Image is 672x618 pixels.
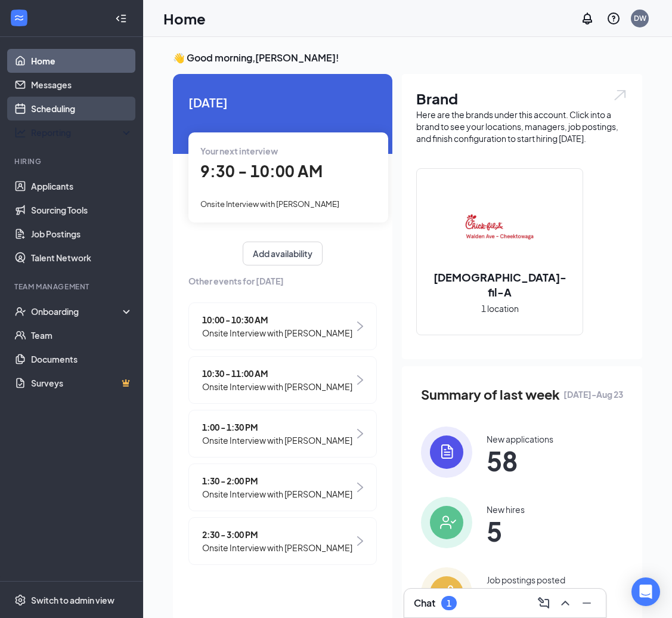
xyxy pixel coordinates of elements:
[31,323,133,347] a: Team
[31,305,123,317] div: Onboarding
[13,12,25,24] svg: WorkstreamLogo
[416,109,628,144] div: Here are the brands under this account. Click into a brand to see your locations, managers, job p...
[14,156,131,166] div: Hiring
[634,13,646,23] div: DW
[537,596,551,610] svg: ComposeMessage
[31,73,133,97] a: Messages
[580,11,594,26] svg: Notifications
[200,199,339,209] span: Onsite Interview with [PERSON_NAME]
[200,161,323,181] span: 9:30 - 10:00 AM
[163,8,206,29] h1: Home
[421,384,560,405] span: Summary of last week
[31,49,133,73] a: Home
[31,594,114,606] div: Switch to admin view
[421,497,472,548] img: icon
[202,367,352,380] span: 10:30 - 11:00 AM
[31,174,133,198] a: Applicants
[462,189,538,265] img: Chick-fil-A
[534,594,553,613] button: ComposeMessage
[202,421,352,434] span: 1:00 - 1:30 PM
[487,450,553,471] span: 58
[487,433,553,445] div: New applications
[31,198,133,222] a: Sourcing Tools
[577,594,596,613] button: Minimize
[202,313,352,326] span: 10:00 - 10:30 AM
[202,434,352,447] span: Onsite Interview with [PERSON_NAME]
[556,594,575,613] button: ChevronUp
[188,93,377,112] span: [DATE]
[31,246,133,270] a: Talent Network
[202,487,352,500] span: Onsite Interview with [PERSON_NAME]
[421,427,472,478] img: icon
[417,270,583,299] h2: [DEMOGRAPHIC_DATA]-fil-A
[31,126,134,138] div: Reporting
[487,520,525,542] span: 5
[202,474,352,487] span: 1:30 - 2:00 PM
[580,596,594,610] svg: Minimize
[481,302,519,315] span: 1 location
[31,347,133,371] a: Documents
[202,380,352,393] span: Onsite Interview with [PERSON_NAME]
[612,88,628,102] img: open.6027fd2a22e1237b5b06.svg
[563,388,623,401] span: [DATE] - Aug 23
[115,13,127,24] svg: Collapse
[202,326,352,339] span: Onsite Interview with [PERSON_NAME]
[173,51,642,64] h3: 👋 Good morning, [PERSON_NAME] !
[416,88,628,109] h1: Brand
[558,596,572,610] svg: ChevronUp
[14,305,26,317] svg: UserCheck
[31,222,133,246] a: Job Postings
[200,146,278,156] span: Your next interview
[31,97,133,120] a: Scheduling
[188,274,377,288] span: Other events for [DATE]
[487,574,565,586] div: Job postings posted
[202,528,352,541] span: 2:30 - 3:00 PM
[447,598,451,608] div: 1
[14,282,131,292] div: Team Management
[487,503,525,515] div: New hires
[414,597,435,610] h3: Chat
[14,594,26,606] svg: Settings
[202,541,352,554] span: Onsite Interview with [PERSON_NAME]
[31,371,133,395] a: SurveysCrown
[606,11,621,26] svg: QuestionInfo
[243,242,323,265] button: Add availability
[14,126,26,138] svg: Analysis
[631,577,660,606] div: Open Intercom Messenger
